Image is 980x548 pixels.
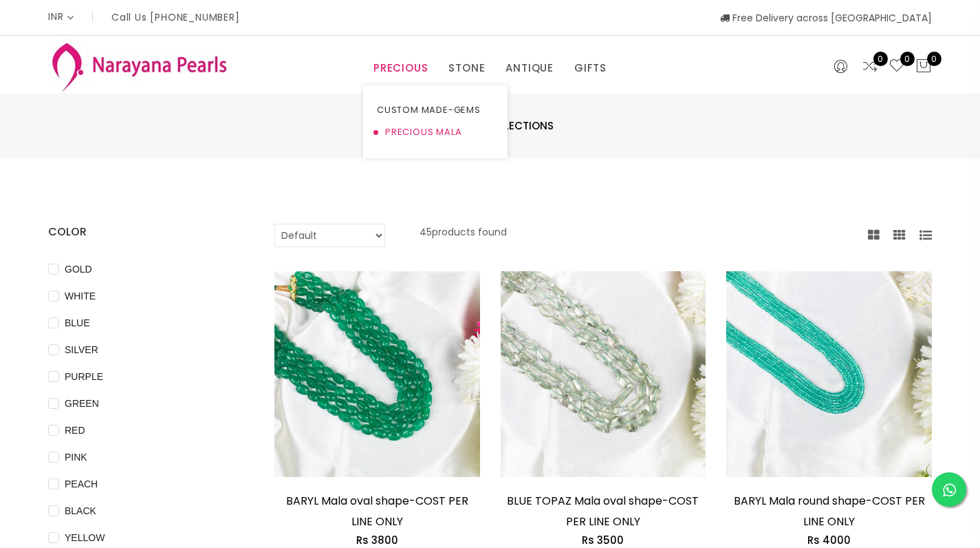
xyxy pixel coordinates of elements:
a: PRECIOUS [373,58,428,78]
a: PRECIOUS MALA [377,121,494,143]
a: BLUE TOPAZ Mala oval shape-COST PER LINE ONLY [507,493,699,529]
span: PINK [59,450,93,465]
a: 0 [862,58,878,76]
h4: COLOR [48,224,233,240]
span: RED [59,423,91,438]
a: 0 [889,58,905,76]
a: STONE [448,58,485,78]
span: SILVER [59,342,104,357]
a: BARYL Mala round shape-COST PER LINE ONLY [734,493,925,529]
span: Rs 3500 [582,533,624,547]
a: CUSTOM MADE-GEMS [377,99,494,121]
span: 0 [900,52,915,66]
span: GREEN [59,396,105,411]
span: BLACK [59,503,102,518]
span: 0 [927,52,941,66]
span: 0 [873,52,888,66]
span: WHITE [59,288,101,304]
span: GOLD [59,262,98,277]
a: GIFTS [574,58,607,78]
p: 45 products found [420,224,507,247]
span: BLUE [59,315,96,330]
p: Call Us [PHONE_NUMBER] [111,12,240,22]
button: 0 [915,58,932,76]
a: BARYL Mala oval shape-COST PER LINE ONLY [286,493,468,529]
span: Rs 3800 [356,533,398,547]
span: Rs 4000 [807,533,851,547]
span: PURPLE [59,369,109,384]
a: ANTIQUE [505,58,554,78]
span: PEACH [59,476,103,492]
span: YELLOW [59,530,110,545]
span: Free Delivery across [GEOGRAPHIC_DATA] [720,11,932,25]
span: Collections [483,118,554,134]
